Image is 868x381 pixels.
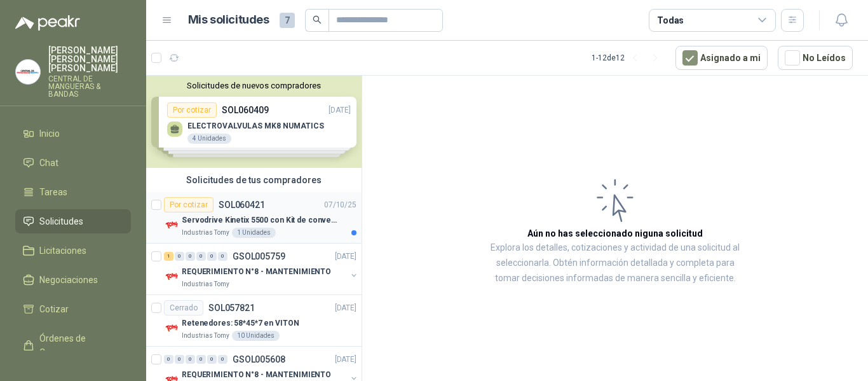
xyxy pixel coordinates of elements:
p: Industrias Tomy [182,331,229,341]
p: REQUERIMIENTO N°8 - MANTENIMIENTO [182,369,331,381]
p: CENTRAL DE MANGUERAS & BANDAS [48,75,131,98]
p: Retenedores: 58*45*7 en VITON [182,317,299,329]
div: 0 [196,355,206,364]
p: GSOL005759 [233,252,285,261]
div: 0 [218,252,227,261]
p: 07/10/25 [324,199,356,211]
span: Negociaciones [39,273,98,287]
span: Inicio [39,127,60,141]
div: 0 [196,252,206,261]
a: Solicitudes [15,209,131,233]
p: Industrias Tomy [182,228,229,238]
div: 0 [207,252,217,261]
div: Solicitudes de nuevos compradoresPor cotizarSOL060409[DATE] ELECTROVALVULAS MK8 NUMATICS4 Unidade... [146,76,362,168]
img: Company Logo [164,218,179,233]
button: Solicitudes de nuevos compradores [151,81,356,90]
p: [DATE] [335,354,356,366]
div: Por cotizar [164,197,214,212]
p: [PERSON_NAME] [PERSON_NAME] [PERSON_NAME] [48,46,131,73]
p: SOL057821 [208,303,255,312]
p: REQUERIMIENTO N°8 - MANTENIMIENTO [182,266,331,278]
img: Company Logo [16,60,40,84]
a: Cotizar [15,297,131,321]
p: Explora los detalles, cotizaciones y actividad de una solicitud al seleccionarla. Obtén informaci... [489,240,741,286]
div: Todas [657,13,684,27]
img: Company Logo [164,321,179,336]
div: Solicitudes de tus compradores [146,168,362,192]
div: 0 [186,252,195,261]
h3: Aún no has seleccionado niguna solicitud [527,226,703,240]
p: SOL060421 [219,200,265,209]
p: [DATE] [335,251,356,263]
div: 0 [207,355,217,364]
a: Chat [15,151,131,175]
a: 1 0 0 0 0 0 GSOL005759[DATE] Company LogoREQUERIMIENTO N°8 - MANTENIMIENTOIndustrias Tomy [164,249,359,289]
div: 1 Unidades [232,228,276,238]
span: Tareas [39,185,67,199]
div: 1 [164,252,173,261]
span: Órdenes de Compra [39,331,119,359]
a: Negociaciones [15,268,131,292]
span: Chat [39,156,58,170]
a: Tareas [15,180,131,204]
h1: Mis solicitudes [188,11,269,29]
span: Cotizar [39,302,69,316]
div: 10 Unidades [232,331,280,341]
span: Licitaciones [39,244,86,258]
div: 1 - 12 de 12 [592,48,665,68]
img: Company Logo [164,269,179,284]
a: CerradoSOL057821[DATE] Company LogoRetenedores: 58*45*7 en VITONIndustrias Tomy10 Unidades [146,295,362,347]
span: search [313,15,322,24]
a: Por cotizarSOL06042107/10/25 Company LogoServodrive Kinetix 5500 con Kit de conversión y filtro (... [146,192,362,244]
div: 0 [175,252,184,261]
button: Asignado a mi [675,46,768,70]
div: 0 [186,355,195,364]
div: 0 [175,355,184,364]
p: Servodrive Kinetix 5500 con Kit de conversión y filtro (Ref 41350505) [182,214,340,226]
a: Licitaciones [15,239,131,263]
button: No Leídos [778,46,853,70]
p: GSOL005608 [233,355,285,364]
p: Industrias Tomy [182,279,229,289]
div: 0 [164,355,173,364]
a: Órdenes de Compra [15,326,131,364]
img: Logo peakr [15,15,80,31]
span: 7 [280,13,295,28]
div: Cerrado [164,300,203,315]
div: 0 [218,355,227,364]
span: Solicitudes [39,214,83,228]
p: [DATE] [335,302,356,314]
a: Inicio [15,121,131,146]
